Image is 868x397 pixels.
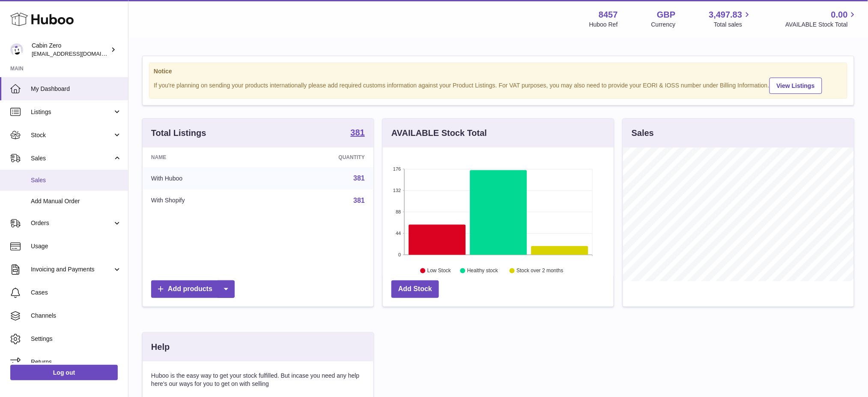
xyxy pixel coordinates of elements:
[31,108,113,116] span: Listings
[714,21,752,29] span: Total sales
[31,265,113,274] span: Invoicing and Payments
[32,42,109,58] div: Cabin Zero
[589,21,618,29] div: Huboo Ref
[785,21,858,29] span: AVAILABLE Stock Total
[10,365,118,380] a: Log out
[831,9,848,21] span: 0.00
[31,242,122,250] span: Usage
[31,197,122,205] span: Add Manual Order
[651,21,676,29] div: Currency
[31,358,122,366] span: Returns
[657,9,675,21] strong: GBP
[31,289,122,297] span: Cases
[31,85,122,93] span: My Dashboard
[31,131,113,139] span: Stock
[31,219,113,227] span: Orders
[599,9,618,21] strong: 8457
[31,335,122,343] span: Settings
[31,312,122,320] span: Channels
[31,176,122,184] span: Sales
[32,50,126,57] span: [EMAIL_ADDRESS][DOMAIN_NAME]
[709,9,752,29] a: 3,497.83 Total sales
[10,43,23,56] img: internalAdmin-8457@internal.huboo.com
[785,9,858,29] a: 0.00 AVAILABLE Stock Total
[31,154,113,162] span: Sales
[709,9,743,21] span: 3,497.83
